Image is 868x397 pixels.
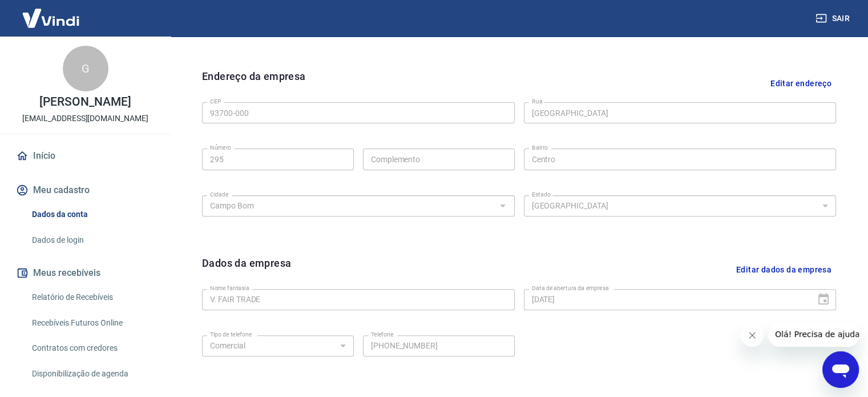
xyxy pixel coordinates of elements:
[822,351,859,388] iframe: Botão para abrir a janela de mensagens
[766,69,836,98] button: Editar endereço
[210,330,252,339] label: Tipo de telefone
[210,284,249,292] label: Nome fantasia
[27,311,157,335] a: Recebíveis Futuros Online
[532,190,551,199] label: Estado
[741,324,764,347] iframe: Fechar mensagem
[27,286,157,309] a: Relatório de Recebíveis
[63,46,108,91] div: G
[205,199,492,213] input: Digite aqui algumas palavras para buscar a cidade
[210,143,231,152] label: Número
[14,143,157,169] a: Início
[27,228,157,252] a: Dados de login
[532,97,543,106] label: Rua
[27,362,157,386] a: Disponibilização de agenda
[14,260,157,286] button: Meus recebíveis
[14,1,88,35] img: Vindi
[532,143,548,152] label: Bairro
[22,113,148,125] p: [EMAIL_ADDRESS][DOMAIN_NAME]
[768,322,859,347] iframe: Mensagem da empresa
[524,289,808,310] input: DD/MM/YYYY
[532,284,609,292] label: Data de abertura da empresa
[39,96,131,108] p: [PERSON_NAME]
[27,203,157,226] a: Dados da conta
[210,190,228,199] label: Cidade
[813,8,854,29] button: Sair
[27,336,157,360] a: Contratos com credores
[732,255,836,284] button: Editar dados da empresa
[202,255,291,284] h6: Dados da empresa
[14,178,157,203] button: Meu cadastro
[202,69,306,98] h6: Endereço da empresa
[7,8,96,17] span: Olá! Precisa de ajuda?
[371,330,393,339] label: Telefone
[210,97,221,106] label: CEP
